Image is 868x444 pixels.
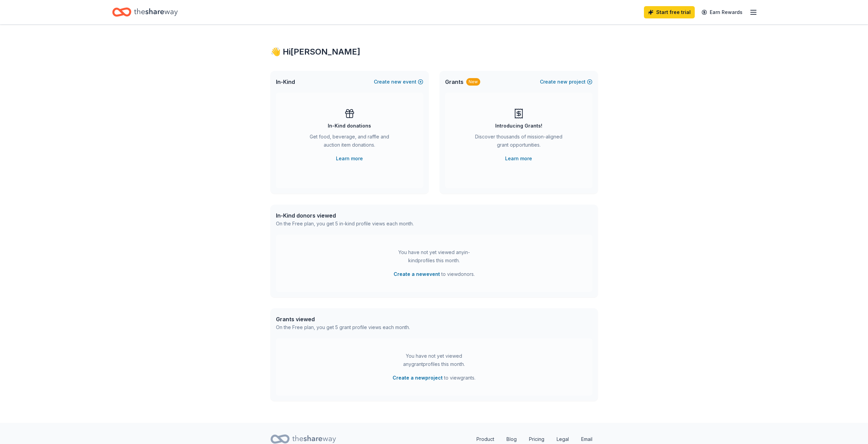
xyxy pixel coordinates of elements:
[540,78,592,86] button: Createnewproject
[276,323,410,331] div: On the Free plan, you get 5 grant profile views each month.
[391,78,401,86] span: new
[328,122,371,130] div: In-Kind donations
[303,133,396,152] div: Get food, beverage, and raffle and auction item donations.
[445,78,464,86] span: Grants
[270,46,598,57] div: 👋 Hi [PERSON_NAME]
[276,220,414,228] div: On the Free plan, you get 5 in-kind profile views each month.
[374,78,423,86] button: Createnewevent
[276,315,410,323] div: Grants viewed
[393,374,475,382] span: to view grants .
[392,352,477,368] div: You have not yet viewed any grant profiles this month.
[112,4,178,20] a: Home
[697,6,747,18] a: Earn Rewards
[276,78,295,86] span: In-Kind
[472,133,565,152] div: Discover thousands of mission-aligned grant opportunities.
[644,6,695,18] a: Start free trial
[392,248,477,265] div: You have not yet viewed any in-kind profiles this month.
[466,78,480,86] div: New
[557,78,568,86] span: new
[394,270,475,278] span: to view donors .
[495,122,542,130] div: Introducing Grants!
[276,211,414,220] div: In-Kind donors viewed
[393,374,443,382] button: Create a newproject
[505,154,532,163] a: Learn more
[336,154,363,163] a: Learn more
[394,270,440,278] button: Create a newevent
